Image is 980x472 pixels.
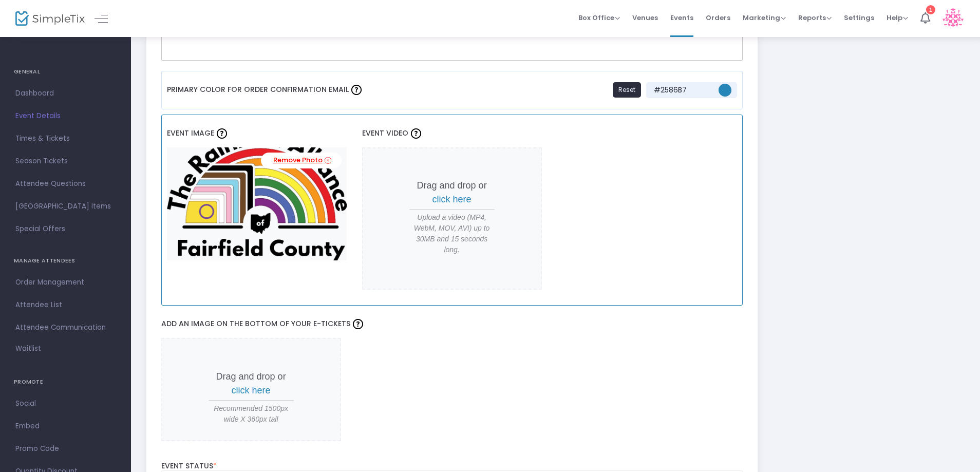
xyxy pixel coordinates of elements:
span: Waitlist [15,344,41,354]
h4: MANAGE ATTENDEES [14,251,117,271]
img: question-mark [353,319,363,329]
span: Order Management [15,276,116,289]
a: Remove Photo [261,153,342,168]
span: Help [887,13,908,23]
span: Season Tickets [15,155,116,168]
span: Marketing [743,13,786,23]
p: Drag and drop or [209,370,294,398]
span: Settings [844,5,874,31]
h4: GENERAL [14,62,117,82]
img: question-mark [351,85,362,95]
span: Event Image [167,128,214,138]
span: Box Office [578,13,620,23]
span: Attendee Questions [15,177,116,191]
span: Social [15,397,116,410]
button: Reset [613,82,641,98]
label: Event Status [161,462,743,471]
div: 1 [926,5,935,14]
img: 9DeMkXAAAABklEQVQDAJZDx2nsQH76AAAAAElFTkSuQmCC [167,147,347,260]
span: Event Video [362,128,408,138]
label: Primary Color For Order Confirmation Email [167,77,364,104]
span: Attendee Communication [15,321,116,334]
span: Reports [798,13,832,23]
span: Embed [15,420,116,433]
span: Attendee List [15,298,116,312]
span: [GEOGRAPHIC_DATA] Items [15,200,116,213]
span: Orders [706,5,730,31]
span: Upload a video (MP4, WebM, MOV, AVI) up to 30MB and 15 seconds long. [409,212,495,255]
img: question-mark [411,128,421,139]
span: click here [432,194,472,204]
span: Add an image on the bottom of your e-tickets [161,318,366,329]
img: question-mark [217,128,227,139]
span: Promo Code [15,442,116,456]
span: Events [670,5,693,31]
span: #2586B7 [651,85,713,96]
kendo-colorpicker: #2586b7 [713,82,732,98]
span: Event Details [15,109,116,123]
p: Drag and drop or [409,179,495,206]
span: Venues [632,5,658,31]
span: Times & Tickets [15,132,116,145]
span: click here [232,385,271,395]
h4: PROMOTE [14,372,117,392]
span: Dashboard [15,87,116,100]
span: Special Offers [15,222,116,236]
span: Recommended 1500px wide X 360px tall [209,403,294,425]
